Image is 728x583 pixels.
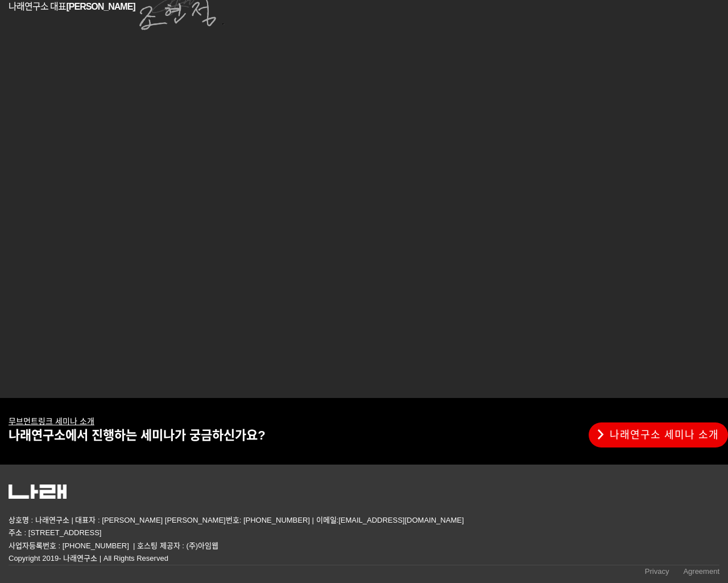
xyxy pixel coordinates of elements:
span: 나래연구소에서 진행하는 세미나가 궁금하신가요? [9,428,266,442]
img: 5c63318082161.png [9,485,67,499]
a: Privacy [645,565,669,581]
a: 무브먼트링크 세미나 소개 [9,417,94,426]
p: 사업자등록번호 : [PHONE_NUMBER] | 호스팅 제공자 : (주)아임웹 [9,540,719,552]
u: 무브먼트링크 세미나 소개 [9,417,94,426]
span: Privacy [645,567,669,576]
p: Copyright 2019- 나래연구소 | All Rights Reserved [9,552,719,565]
p: 상호명 : 나래연구소 | 대표자 : [PERSON_NAME] [PERSON_NAME]번호: [PHONE_NUMBER] | 이메일:[EMAIL_ADDRESS][DOMAIN_NA... [9,514,719,539]
a: 나래연구소 세미나 소개 [589,422,728,447]
strong: [PERSON_NAME] [66,2,135,11]
span: 나래연구소 대표 [9,2,135,11]
a: Agreement [683,565,719,581]
span: Agreement [683,567,719,576]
